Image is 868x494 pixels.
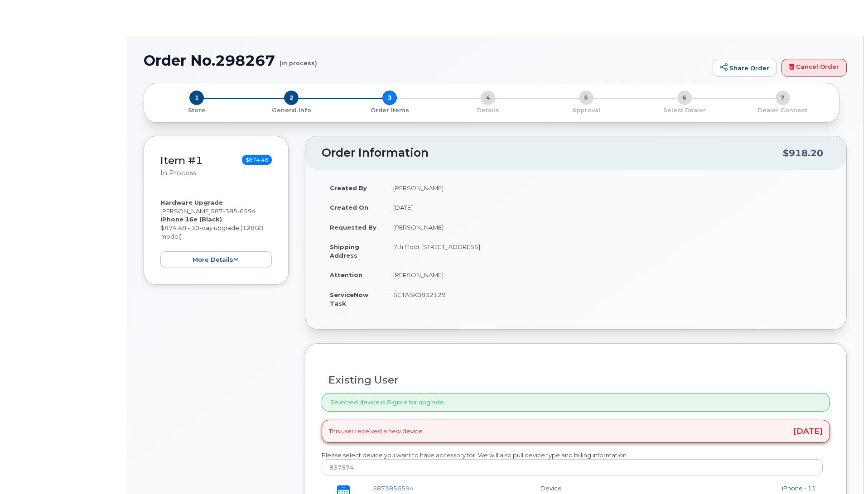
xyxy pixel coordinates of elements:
[211,207,256,215] span: 587
[793,427,823,435] span: [DATE]
[385,178,830,198] td: [PERSON_NAME]
[246,106,337,115] p: General Info
[385,217,830,237] td: [PERSON_NAME]
[160,216,222,223] strong: iPhone 16e (Black)
[661,484,816,493] div: iPhone - 11
[330,291,368,307] strong: ServiceNow Task
[330,271,362,278] strong: Attention
[160,198,272,268] div: [PERSON_NAME] $874.48 - 30-day upgrade (128GB model)
[144,53,708,68] h1: Order No.298267
[322,147,783,159] h2: Order Information
[330,184,367,192] strong: Created By
[330,243,359,259] strong: Shipping Address
[328,374,823,386] h3: Existing User
[385,237,830,265] td: 7th Floor [STREET_ADDRESS]
[160,154,203,167] a: Item #1
[385,265,830,285] td: [PERSON_NAME]
[322,451,830,476] div: Please select device you want to have accessory for. We will also pull device type and billing in...
[160,169,196,177] small: in process
[385,197,830,217] td: [DATE]
[373,484,414,492] a: 5873856594
[160,251,272,268] button: more details
[322,420,830,443] div: This user received a new device
[223,207,237,215] span: 385
[322,393,830,412] div: Selected device is Eligible for upgrade
[151,105,242,115] a: 1 Store
[242,155,272,165] span: $874.48
[280,53,317,67] small: (in process)
[330,204,368,211] strong: Created On
[284,91,299,105] span: 2
[385,285,830,313] td: SCTASK0832129
[534,484,654,493] div: Device
[713,59,777,77] a: Share Order
[781,59,847,77] a: Cancel Order
[330,224,376,231] strong: Requested By
[237,207,256,215] span: 6594
[242,105,341,115] a: 2 General Info
[155,106,239,115] p: Store
[783,144,823,162] div: $918.20
[189,91,204,105] span: 1
[160,199,223,206] strong: Hardware Upgrade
